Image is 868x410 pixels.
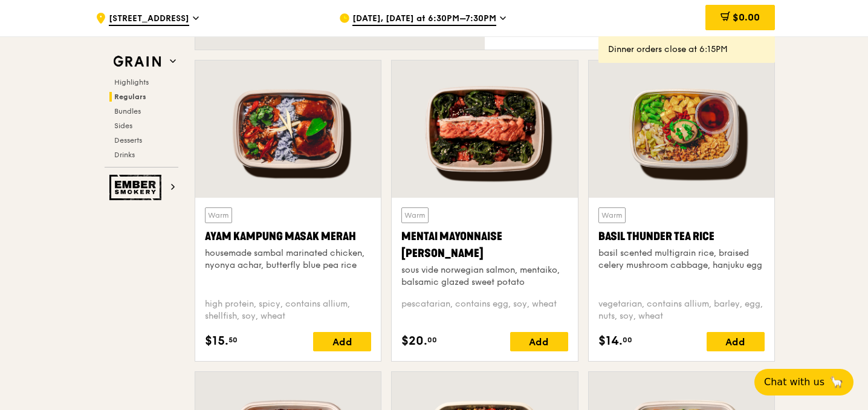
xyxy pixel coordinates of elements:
div: Add [510,332,568,351]
span: $15. [205,332,228,350]
span: [DATE], [DATE] at 6:30PM–7:30PM [352,13,496,26]
span: $20. [401,332,427,350]
div: Warm [205,207,232,223]
span: $0.00 [733,11,760,23]
span: Chat with us [764,375,824,389]
span: Highlights [114,78,149,86]
div: Mentai Mayonnaise [PERSON_NAME] [401,228,568,262]
div: vegetarian, contains allium, barley, egg, nuts, soy, wheat [598,298,765,322]
span: [STREET_ADDRESS] [109,13,189,26]
span: Regulars [114,93,146,101]
div: Warm [401,207,429,223]
div: Dinner orders close at 6:15PM [608,44,765,56]
div: pescatarian, contains egg, soy, wheat [401,298,568,322]
span: Sides [114,122,132,130]
span: 00 [427,335,437,345]
div: Add [707,332,765,351]
div: Basil Thunder Tea Rice [598,228,765,245]
span: $14. [598,332,623,350]
div: housemade sambal marinated chicken, nyonya achar, butterfly blue pea rice [205,247,371,272]
button: Chat with us🦙 [754,369,853,395]
div: Ayam Kampung Masak Merah [205,228,371,245]
div: basil scented multigrain rice, braised celery mushroom cabbage, hanjuku egg [598,247,765,272]
div: Add [313,332,371,351]
span: 00 [623,335,632,345]
div: high protein, spicy, contains allium, shellfish, soy, wheat [205,298,371,322]
span: 50 [228,335,238,345]
span: 🦙 [829,375,844,389]
div: Warm [598,207,626,223]
div: sous vide norwegian salmon, mentaiko, balsamic glazed sweet potato [401,264,568,288]
img: Grain web logo [109,51,165,73]
span: Drinks [114,151,135,159]
img: Ember Smokery web logo [109,175,165,200]
span: Desserts [114,136,142,145]
span: Bundles [114,107,141,116]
